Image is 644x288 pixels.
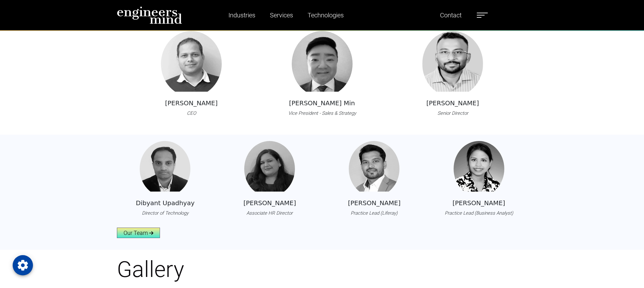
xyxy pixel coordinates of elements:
[243,199,296,207] h5: [PERSON_NAME]
[437,8,464,22] a: Contact
[267,8,296,22] a: Services
[117,6,182,24] img: logo
[288,110,356,116] i: Vice President - Sales & Strategy
[165,99,218,107] h5: [PERSON_NAME]
[348,199,400,207] h5: [PERSON_NAME]
[187,110,196,116] i: CEO
[289,99,355,107] h5: [PERSON_NAME] Min
[445,210,513,216] i: Practice Lead (Business Analyst)
[226,8,258,22] a: Industries
[246,210,293,216] i: Associate HR Director
[351,210,398,216] i: Practice Lead (Liferay)
[117,228,160,238] a: Our Team
[117,256,527,283] h1: Gallery
[142,210,188,216] i: Director of Technology
[452,199,505,207] h5: [PERSON_NAME]
[437,110,468,116] i: Senior Director
[305,8,346,22] a: Technologies
[426,99,479,107] h5: [PERSON_NAME]
[136,199,195,207] h5: Dibyant Upadhyay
